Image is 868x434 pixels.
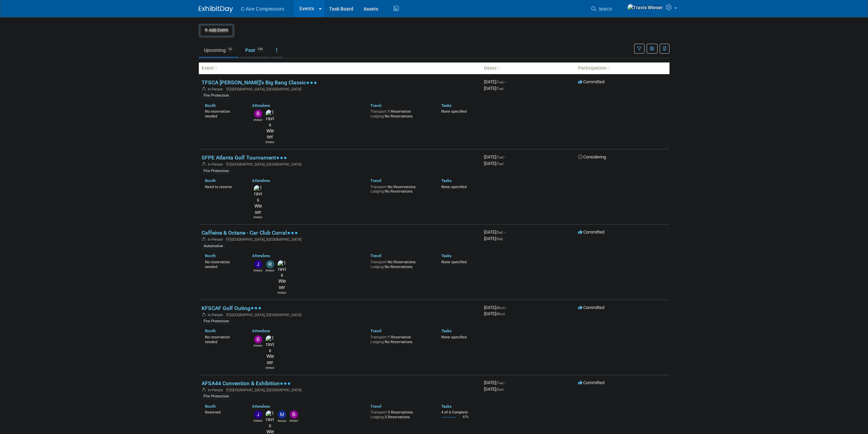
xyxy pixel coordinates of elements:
span: [DATE] [484,154,505,159]
span: (Sat) [496,230,503,234]
span: Search [596,6,612,12]
div: Makaylee Zezza [278,419,286,423]
a: AFSA44 Convention & Exhibition [202,380,291,387]
a: Booth [205,103,216,108]
span: In-Person [208,388,225,392]
span: (Mon) [496,312,505,316]
span: Committed [578,305,604,310]
div: Need to reserve [205,183,242,190]
span: Committed [578,229,604,235]
span: [DATE] [484,229,505,235]
span: In-Person [208,87,225,92]
div: Automotive [202,243,225,249]
span: (Tue) [496,80,503,84]
a: Attendees [252,404,270,409]
div: 1 Reservation No Reservations [370,334,431,344]
img: Travis Wieser [627,4,663,11]
span: - [504,380,505,385]
div: No Reservations No Reservations [370,183,431,194]
span: - [504,229,505,235]
a: Sort by Event Name [214,65,217,71]
span: Lodging: [370,189,385,194]
div: Fire Protection [202,393,231,400]
img: Travis Wieser [266,335,274,366]
span: (Sat) [496,237,503,241]
div: [GEOGRAPHIC_DATA], [GEOGRAPHIC_DATA] [202,236,479,242]
span: [DATE] [484,387,503,392]
span: Committed [578,79,604,84]
a: Tasks [441,328,452,333]
a: Travel [370,178,381,183]
div: Jason Hedeen [254,268,262,272]
div: No reservation needed [205,108,242,118]
span: [DATE] [484,236,503,241]
div: Travis Wieser [278,291,286,295]
span: Transport: [370,335,388,339]
a: Travel [370,404,381,409]
div: No Reservations No Reservations [370,258,431,269]
img: In-Person Event [202,162,206,166]
th: Event [199,62,481,74]
a: Sort by Start Date [497,65,500,71]
span: [DATE] [484,380,505,385]
span: In-Person [208,313,225,317]
span: C-Aire Compressors [241,6,284,12]
div: Roger Bergfeld [266,268,274,272]
span: (Tue) [496,162,503,166]
span: None specified [441,260,467,264]
span: (Mon) [496,306,505,310]
span: Lodging: [370,265,385,269]
a: SFPE Atlanta Golf Tournament [202,154,287,161]
div: [GEOGRAPHIC_DATA], [GEOGRAPHIC_DATA] [202,312,479,317]
a: Attendees [252,328,270,333]
img: Bryan Staszak [254,110,262,118]
div: [GEOGRAPHIC_DATA], [GEOGRAPHIC_DATA] [202,86,479,92]
img: In-Person Event [202,313,206,316]
a: Attendees [252,103,270,108]
img: Jason Hedeen [254,260,262,268]
a: Search [587,3,618,15]
a: Caffeine & Octane - Car Club Corral [202,229,298,236]
div: Bryan Staszak [254,344,262,348]
a: Travel [370,328,381,333]
a: Tasks [441,253,452,258]
div: 4 of 6 Complete [441,410,479,415]
div: Fire Protection [202,318,231,324]
div: Jason Hedeen [254,419,262,423]
div: Bryan Staszak [290,419,298,423]
div: Reserved [205,409,242,415]
span: Transport: [370,410,388,415]
a: Travel [370,103,381,108]
span: [DATE] [484,311,505,316]
span: In-Person [208,162,225,167]
span: - [504,79,505,84]
div: Bryan Staszak [254,118,262,122]
a: KFSCAF Golf Outing [202,305,262,311]
div: No reservation needed [205,258,242,269]
div: [GEOGRAPHIC_DATA], [GEOGRAPHIC_DATA] [202,387,479,392]
a: Booth [205,178,216,183]
img: Jason Hedeen [254,410,262,419]
img: Bryan Staszak [254,335,262,344]
a: TFSCA [PERSON_NAME]'s Big Bang Classic [202,79,317,86]
span: Transport: [370,260,388,264]
span: 134 [255,47,265,52]
img: In-Person Event [202,237,206,241]
div: 3 Reservations 3 Reservations [370,409,431,419]
div: Travis Wieser [254,215,262,219]
a: Booth [205,404,216,409]
td: 67% [463,415,469,424]
a: Attendees [252,178,270,183]
span: In-Person [208,237,225,242]
img: In-Person Event [202,388,206,391]
span: None specified [441,335,467,339]
th: Participation [575,62,670,74]
img: In-Person Event [202,87,206,90]
span: Transport: [370,109,388,114]
span: 13 [226,47,234,52]
th: Dates [481,62,575,74]
span: [DATE] [484,86,503,91]
span: None specified [441,185,467,189]
a: Tasks [441,178,452,183]
span: (Tue) [496,381,503,385]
